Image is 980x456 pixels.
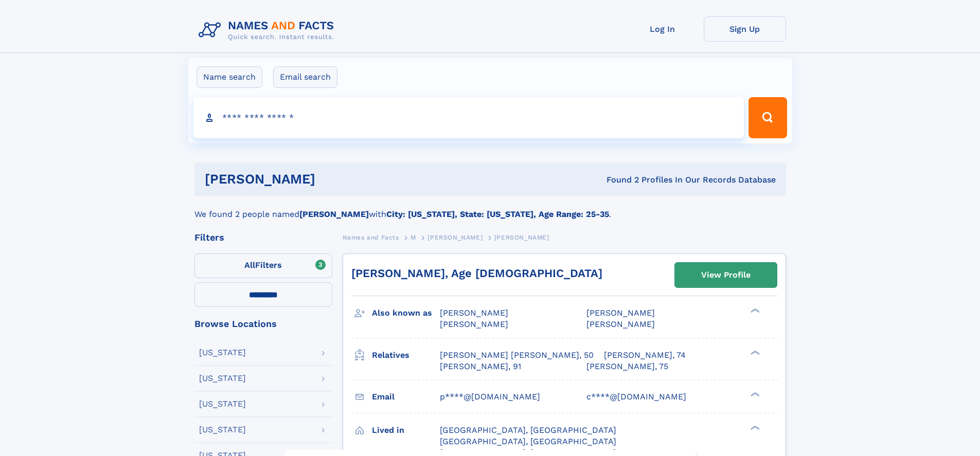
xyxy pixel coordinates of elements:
[494,234,549,241] span: [PERSON_NAME]
[199,426,246,434] div: [US_STATE]
[748,349,760,356] div: ❯
[194,233,332,242] div: Filters
[748,307,760,314] div: ❯
[205,173,461,186] h1: [PERSON_NAME]
[194,196,786,221] div: We found 2 people named with .
[440,436,616,446] span: [GEOGRAPHIC_DATA], [GEOGRAPHIC_DATA]
[372,388,440,406] h3: Email
[440,350,594,361] a: [PERSON_NAME] [PERSON_NAME], 50
[440,308,508,318] span: [PERSON_NAME]
[343,231,399,244] a: Names and Facts
[586,361,668,372] a: [PERSON_NAME], 75
[748,391,760,397] div: ❯
[704,16,786,42] a: Sign Up
[372,346,440,364] h3: Relatives
[461,174,776,186] div: Found 2 Profiles In Our Records Database
[427,231,483,244] a: [PERSON_NAME]
[621,16,704,42] a: Log In
[411,231,416,244] a: M
[197,66,262,88] label: Name search
[748,424,760,431] div: ❯
[199,349,246,357] div: [US_STATE]
[199,400,246,408] div: [US_STATE]
[193,97,744,138] input: search input
[749,97,787,138] button: Search Button
[194,319,332,329] div: Browse Locations
[440,425,616,435] span: [GEOGRAPHIC_DATA], [GEOGRAPHIC_DATA]
[199,374,246,382] div: [US_STATE]
[194,16,343,44] img: Logo Names and Facts
[386,209,609,219] b: City: [US_STATE], State: [US_STATE], Age Range: 25-35
[586,308,655,318] span: [PERSON_NAME]
[440,361,521,372] a: [PERSON_NAME], 91
[299,209,369,219] b: [PERSON_NAME]
[273,66,337,88] label: Email search
[411,234,416,241] span: M
[351,267,602,280] a: [PERSON_NAME], Age [DEMOGRAPHIC_DATA]
[372,304,440,322] h3: Also known as
[244,260,255,270] span: All
[372,422,440,439] h3: Lived in
[194,253,332,278] label: Filters
[440,319,508,329] span: [PERSON_NAME]
[675,263,777,287] a: View Profile
[604,350,686,361] a: [PERSON_NAME], 74
[701,263,751,287] div: View Profile
[427,234,483,241] span: [PERSON_NAME]
[586,319,655,329] span: [PERSON_NAME]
